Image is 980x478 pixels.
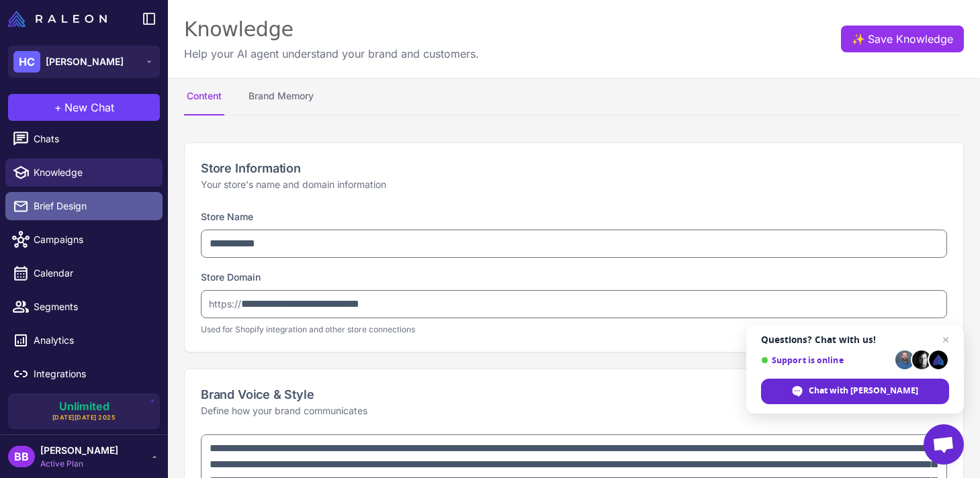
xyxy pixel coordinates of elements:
span: + [54,99,62,115]
span: Segments [34,299,152,314]
h2: Store Information [201,159,947,177]
span: Unlimited [59,401,109,412]
label: Store Name [201,211,253,222]
a: Integrations [5,360,163,388]
span: Active Plan [40,458,118,470]
span: ✨ [852,31,862,42]
span: Campaigns [34,232,152,247]
span: Knowledge [34,165,152,180]
h2: Brand Voice & Style [201,385,947,403]
div: Open chat [924,424,964,465]
span: Calendar [34,266,152,281]
div: Chat with Raleon [761,379,949,404]
span: New Chat [64,99,114,115]
a: Brief Design [5,192,163,220]
div: BB [8,446,35,467]
p: Define how your brand communicates [201,403,947,418]
span: Chat with [PERSON_NAME] [809,385,918,397]
span: [PERSON_NAME] [46,54,124,69]
a: Analytics [5,326,163,354]
button: Brand Memory [246,78,316,115]
img: Raleon Logo [8,11,107,27]
p: Help your AI agent understand your brand and customers. [184,46,479,62]
span: Support is online [761,355,891,365]
p: Used for Shopify integration and other store connections [201,324,947,336]
span: Close chat [938,332,954,348]
span: [PERSON_NAME] [40,443,118,458]
span: Analytics [34,333,152,348]
a: Chats [5,125,163,153]
span: [DATE][DATE] 2025 [52,413,116,422]
a: Knowledge [5,158,163,187]
a: Segments [5,293,163,321]
button: ✨Save Knowledge [841,26,964,52]
span: Chats [34,132,152,146]
label: Store Domain [201,271,261,283]
span: Integrations [34,367,152,381]
button: Content [184,78,224,115]
span: Brief Design [34,199,152,213]
button: HC[PERSON_NAME] [8,46,160,78]
div: HC [13,51,40,73]
a: Campaigns [5,226,163,254]
button: +New Chat [8,94,160,121]
p: Your store's name and domain information [201,177,947,192]
span: Questions? Chat with us! [761,334,949,345]
a: Raleon Logo [8,11,112,27]
a: Calendar [5,259,163,287]
div: Knowledge [184,16,479,43]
